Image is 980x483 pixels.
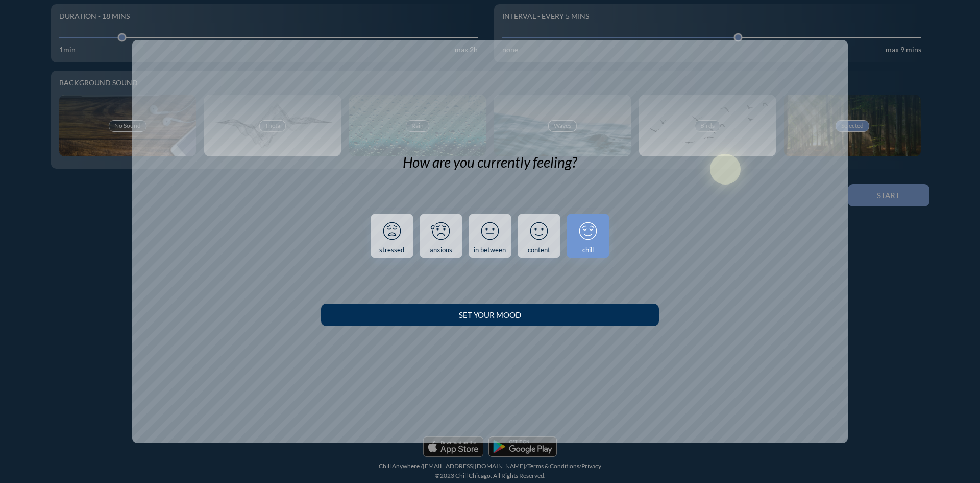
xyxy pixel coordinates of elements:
div: in between [474,246,506,255]
div: How are you currently feeling? [403,154,577,171]
div: content [528,246,550,255]
a: chill [567,214,609,259]
div: stressed [379,246,404,255]
button: Set your Mood [321,304,658,326]
a: in between [469,214,511,259]
div: anxious [430,246,452,255]
a: anxious [420,214,462,259]
a: content [518,214,560,259]
div: Set your Mood [339,310,641,319]
a: stressed [371,214,413,259]
div: chill [582,246,594,255]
